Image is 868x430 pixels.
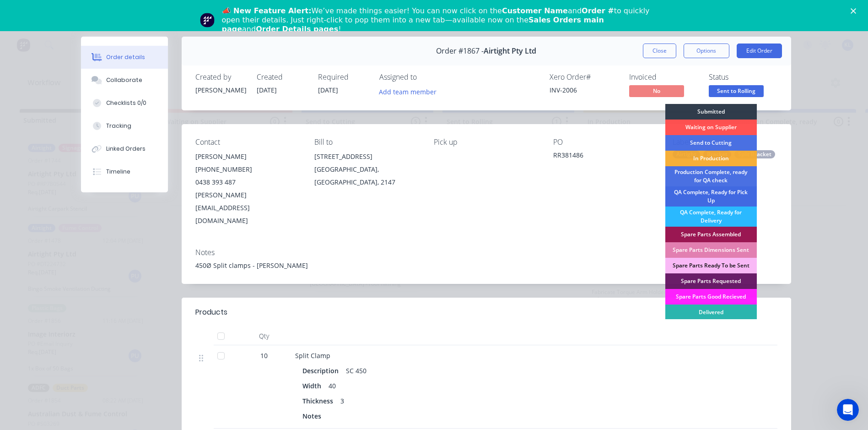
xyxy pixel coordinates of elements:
[106,122,131,130] div: Tracking
[665,207,757,227] div: QA Complete, Ready for Delivery
[318,86,338,94] span: [DATE]
[379,73,471,82] div: Assigned to
[257,86,277,94] span: [DATE]
[665,258,757,273] div: Spare Parts Ready To be Sent
[337,394,348,408] div: 3
[81,137,168,160] button: Linked Orders
[81,160,168,183] button: Timeline
[195,189,300,227] div: [PERSON_NAME][EMAIL_ADDRESS][DOMAIN_NAME]
[314,150,419,163] div: [STREET_ADDRESS]
[302,394,337,408] div: Thickness
[195,138,300,147] div: Contact
[195,85,246,95] div: [PERSON_NAME]
[106,99,146,107] div: Checklists 0/0
[106,168,130,176] div: Timeline
[436,47,484,55] span: Order #1867 -
[709,85,764,99] button: Sent to Rolling
[737,44,782,58] button: Edit Order
[665,120,757,135] div: Waiting on Supplier
[222,6,312,15] b: 📣 New Feature Alert:
[325,379,340,392] div: 40
[582,6,614,15] b: Order #
[374,85,441,98] button: Add team member
[195,73,246,82] div: Created by
[302,379,325,392] div: Width
[81,92,168,114] button: Checklists 0/0
[260,351,268,360] span: 10
[629,85,684,97] span: No
[302,409,325,423] div: Notes
[200,13,215,27] img: Profile image for Team
[257,73,307,82] div: Created
[195,150,300,227] div: [PERSON_NAME][PHONE_NUMBER]0438 393 487[PERSON_NAME][EMAIL_ADDRESS][DOMAIN_NAME]
[295,351,330,360] span: Split Clamp
[195,248,777,257] div: Notes
[550,73,618,82] div: Xero Order #
[665,242,757,258] div: Spare Parts Dimensions Sent
[553,138,658,147] div: PO
[550,85,618,95] div: INV-2006
[629,73,698,82] div: Invoiced
[302,364,342,377] div: Description
[106,76,142,84] div: Collaborate
[237,327,291,345] div: Qty
[314,150,419,189] div: [STREET_ADDRESS][GEOGRAPHIC_DATA], [GEOGRAPHIC_DATA], 2147
[195,163,300,176] div: [PHONE_NUMBER]
[222,6,654,34] div: We’ve made things easier! You can now click on the and to quickly open their details. Just right-...
[665,186,757,207] div: QA Complete, Ready for Pick Up
[195,150,300,163] div: [PERSON_NAME]
[553,150,658,163] div: RR381486
[256,25,338,33] b: Order Details pages
[709,73,777,82] div: Status
[665,135,757,151] div: Send to Cutting
[665,104,757,120] div: Submitted
[665,166,757,186] div: Production Complete, ready for QA check
[379,85,442,98] button: Add team member
[222,16,604,33] b: Sales Orders main page
[318,73,368,82] div: Required
[684,44,729,58] button: Options
[314,163,419,189] div: [GEOGRAPHIC_DATA], [GEOGRAPHIC_DATA], 2147
[195,261,777,270] div: 450Ø Split clamps - [PERSON_NAME]
[665,289,757,305] div: Spare Parts Good Recieved
[106,145,146,153] div: Linked Orders
[665,151,757,166] div: In Production
[106,53,145,61] div: Order details
[502,6,568,15] b: Customer Name
[314,138,419,147] div: Bill to
[195,307,227,318] div: Products
[709,85,764,97] span: Sent to Rolling
[484,47,536,55] span: Airtight Pty Ltd
[837,399,859,421] iframe: Intercom live chat
[643,44,676,58] button: Close
[665,227,757,242] div: Spare Parts Assembled
[665,305,757,320] div: Delivered
[434,138,539,147] div: Pick up
[81,114,168,137] button: Tracking
[851,8,860,14] div: Close
[342,364,370,377] div: SC 450
[81,69,168,92] button: Collaborate
[665,273,757,289] div: Spare Parts Requested
[81,46,168,69] button: Order details
[195,176,300,189] div: 0438 393 487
